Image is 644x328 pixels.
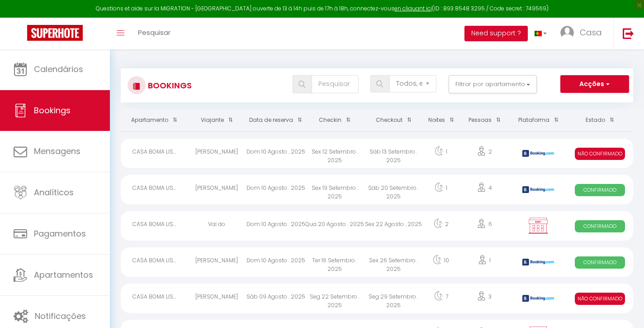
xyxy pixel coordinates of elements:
a: Pesquisar [131,18,177,49]
span: Notificações [35,310,86,322]
th: Sort by guest [187,109,246,131]
span: Analíticos [34,187,74,198]
th: Sort by checkout [364,109,423,131]
button: Filtrar por apartamento [449,75,537,93]
th: Sort by checkin [305,109,364,131]
span: Pagamentos [34,228,86,239]
h3: Bookings [146,75,192,96]
img: ... [560,26,574,39]
th: Sort by nights [423,109,459,131]
th: Sort by booking date [246,109,305,131]
a: en cliquant ici [394,5,432,12]
th: Sort by people [459,109,510,131]
span: Apartamentos [34,269,93,280]
th: Sort by channel [510,109,567,131]
img: Super Booking [27,25,83,41]
span: Calendários [34,63,83,75]
th: Sort by rentals [121,109,187,131]
img: logout [623,28,634,39]
th: Sort by status [567,109,633,131]
span: Casa [580,27,602,38]
a: ... Casa [554,18,613,49]
button: Need support ? [464,26,528,41]
span: Bookings [34,105,71,116]
span: Pesquisar [138,28,170,37]
span: Mensagens [34,145,80,157]
button: Acções [560,75,629,93]
input: Pesquisar [312,75,359,93]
